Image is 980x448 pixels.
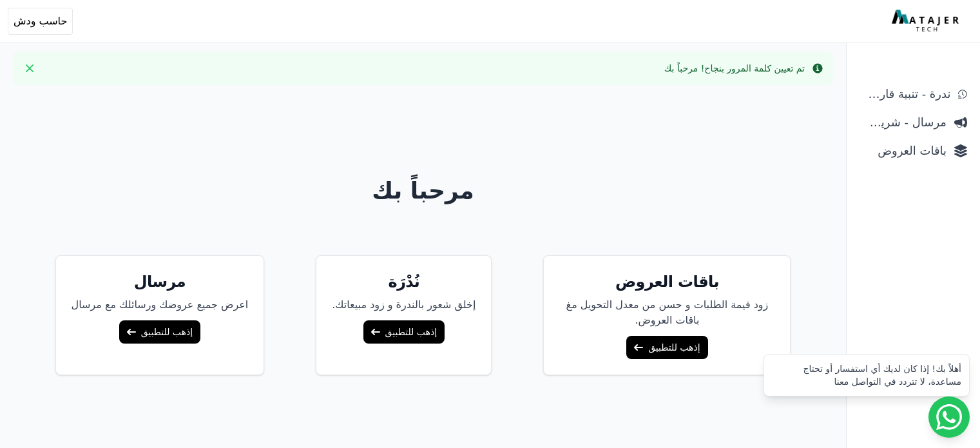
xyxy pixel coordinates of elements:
[892,10,962,33] img: MatajerTech Logo
[559,297,774,328] p: زود قيمة الطلبات و حسن من معدل التحويل مغ باقات العروض.
[363,320,445,344] a: إذهب للتطبيق
[14,14,67,29] span: حاسب ودش
[8,8,73,35] button: حاسب ودش
[559,271,774,292] h5: باقات العروض
[332,297,476,313] p: إخلق شعور بالندرة و زود مبيعاتك.
[626,336,707,359] a: إذهب للتطبيق
[11,178,836,204] h1: مرحباً بك
[860,85,950,103] span: ندرة - تنبية قارب علي النفاذ
[664,62,805,75] div: تم تعيين كلمة المرور بنجاح! مرحباً بك
[860,113,946,131] span: مرسال - شريط دعاية
[772,362,961,388] div: أهلاً بك! إذا كان لديك أي استفسار أو تحتاج مساعدة، لا تتردد في التواصل معنا
[119,320,200,344] a: إذهب للتطبيق
[72,297,249,313] p: اعرض جميع عروضك ورسائلك مع مرسال
[72,271,249,292] h5: مرسال
[332,271,476,292] h5: نُدْرَة
[19,58,40,79] button: Close
[860,142,946,160] span: باقات العروض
